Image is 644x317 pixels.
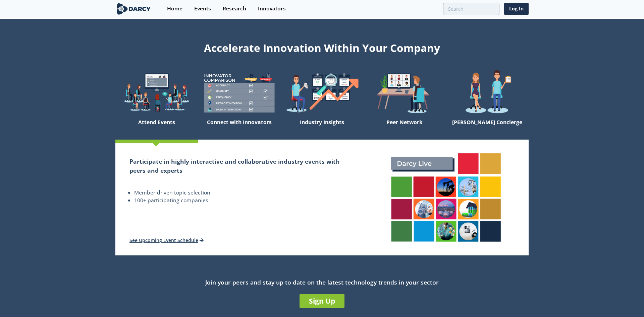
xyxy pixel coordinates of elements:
div: Peer Network [363,116,446,140]
div: Accelerate Innovation Within Your Company [115,37,529,56]
h2: Participate in highly interactive and collaborative industry events with peers and experts [129,157,349,175]
li: 100+ participating companies [134,196,349,205]
div: Research [223,6,246,11]
img: attend-events-831e21027d8dfeae142a4bc70e306247.png [384,146,508,249]
img: welcome-explore-560578ff38cea7c86bcfe544b5e45342.png [115,70,198,116]
a: Sign Up [300,294,344,308]
input: Advanced Search [443,3,499,15]
div: Events [194,6,211,11]
div: [PERSON_NAME] Concierge [446,116,529,140]
img: welcome-attend-b816887fc24c32c29d1763c6e0ddb6e6.png [363,70,446,116]
div: Connect with Innovators [198,116,280,140]
a: See Upcoming Event Schedule [129,237,204,243]
img: welcome-compare-1b687586299da8f117b7ac84fd957760.png [198,70,280,116]
div: Home [167,6,182,11]
img: logo-wide.svg [115,3,152,15]
img: welcome-concierge-wide-20dccca83e9cbdbb601deee24fb8df72.png [446,70,529,116]
div: Industry Insights [281,116,363,140]
a: Log In [504,3,529,15]
img: welcome-find-a12191a34a96034fcac36f4ff4d37733.png [281,70,363,116]
div: Attend Events [115,116,198,140]
div: Innovators [258,6,286,11]
li: Member-driven topic selection [134,189,349,197]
